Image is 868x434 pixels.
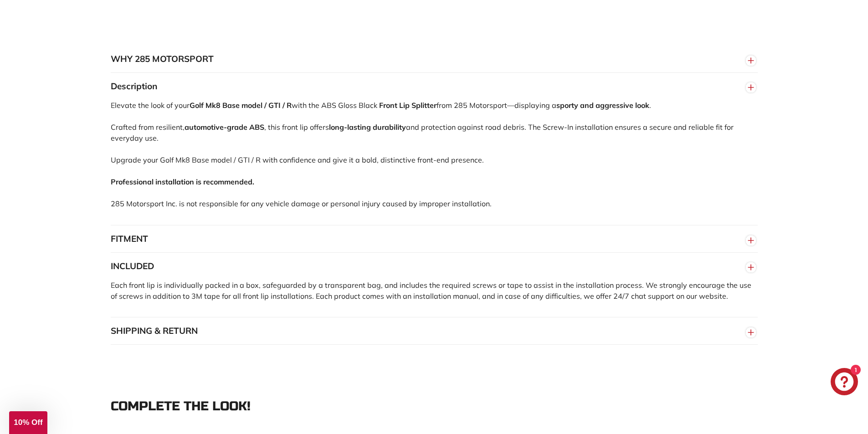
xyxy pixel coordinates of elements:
[828,368,861,398] inbox-online-store-chat: Shopify online store chat
[111,46,758,73] button: WHY 285 MOTORSPORT
[190,101,292,110] strong: Golf Mk8 Base model / GTI / R
[111,225,758,253] button: FITMENT
[111,281,751,301] span: Each front lip is individually packed in a box, safeguarded by a transparent bag, and includes th...
[329,123,406,132] strong: long-lasting durability
[111,100,758,225] div: Elevate the look of your with the ABS Gloss Black from 285 Motorsport—displaying a . Crafted from...
[111,317,758,345] button: SHIPPING & RETURN
[185,123,264,132] strong: automotive-grade ABS
[14,418,42,427] span: 10% Off
[9,411,47,434] div: 10% Off
[111,177,254,186] strong: Professional installation is recommended.
[379,101,437,110] strong: Front Lip Splitter
[111,399,758,414] div: Complete the look!
[111,253,758,280] button: INCLUDED
[111,73,758,100] button: Description
[556,101,649,110] strong: sporty and aggressive look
